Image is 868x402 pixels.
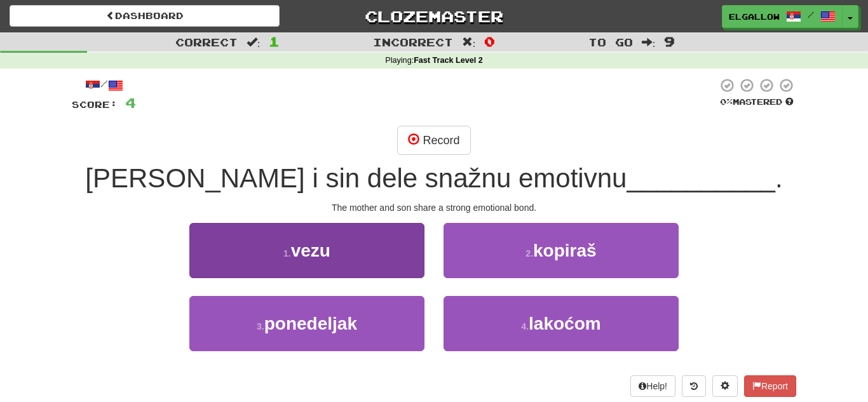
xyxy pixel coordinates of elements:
[264,314,357,333] span: ponedeljak
[257,321,264,332] small: 3 .
[588,36,633,48] span: To go
[247,37,261,48] span: :
[526,248,533,258] small: 2 .
[397,126,470,155] button: Record
[462,37,476,48] span: :
[484,34,495,49] span: 0
[175,36,238,48] span: Correct
[189,223,424,278] button: 1.vezu
[627,163,775,193] span: __________
[283,248,291,258] small: 1 .
[189,296,424,351] button: 3.ponedeljak
[720,97,733,107] span: 0 %
[630,375,675,397] button: Help!
[414,56,483,65] strong: Fast Track Level 2
[775,163,783,193] span: .
[72,201,796,214] div: The mother and son share a strong emotional bond.
[533,241,597,260] span: kopiraš
[444,296,679,351] button: 4.lakoćom
[521,321,529,332] small: 4 .
[299,5,569,27] a: Clozemaster
[529,314,601,333] span: lakoćom
[744,375,796,397] button: Report
[808,10,814,19] span: /
[373,36,453,48] span: Incorrect
[72,99,118,110] span: Score:
[125,95,136,111] span: 4
[72,77,136,93] div: /
[729,11,780,22] span: elgallow
[682,375,706,397] button: Round history (alt+y)
[444,223,679,278] button: 2.kopiraš
[642,37,656,48] span: :
[85,163,627,193] span: [PERSON_NAME] i sin dele snažnu emotivnu
[291,241,330,260] span: vezu
[722,5,843,28] a: elgallow /
[717,97,796,108] div: Mastered
[10,5,280,27] a: Dashboard
[664,34,675,49] span: 9
[269,34,280,49] span: 1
